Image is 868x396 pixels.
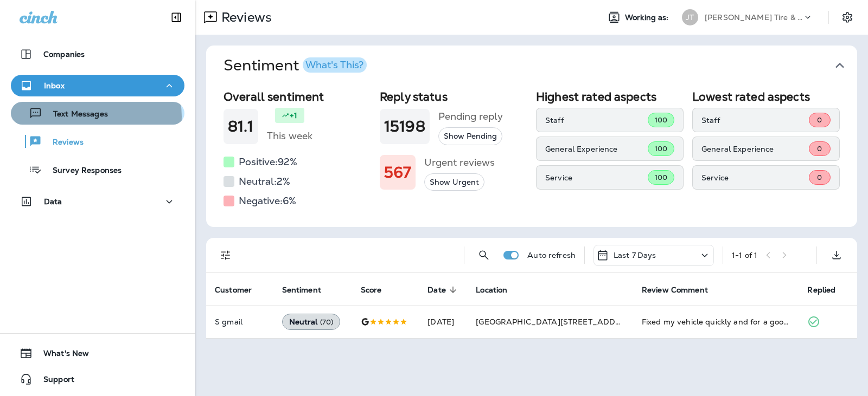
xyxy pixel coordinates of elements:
button: Search Reviews [473,244,495,266]
span: Sentiment [282,285,335,295]
h5: Negative: 6 % [239,192,296,210]
button: Collapse Sidebar [161,7,192,28]
span: Date [427,285,446,295]
span: 100 [655,144,667,153]
p: Reviews [217,9,272,25]
span: ( 70 ) [320,317,334,327]
h2: Overall sentiment [224,90,371,103]
p: +1 [290,110,297,121]
div: Neutral [282,314,341,330]
p: Text Messages [42,109,108,120]
button: Survey Responses [11,158,184,181]
div: What's This? [305,60,363,70]
div: 1 - 1 of 1 [732,251,757,259]
h2: Reply status [380,90,527,103]
button: Reviews [11,130,184,153]
p: Survey Responses [42,166,122,176]
h1: Sentiment [224,56,367,75]
h5: Urgent reviews [424,154,495,171]
span: Review Comment [642,285,708,295]
button: Support [11,368,184,390]
p: Data [44,197,62,206]
p: Reviews [42,138,84,148]
button: SentimentWhat's This? [215,46,866,86]
h2: Highest rated aspects [536,90,684,103]
h2: Lowest rated aspects [692,90,840,103]
div: JT [682,9,698,25]
button: Export as CSV [826,244,847,266]
span: Support [33,375,74,388]
span: 0 [817,144,822,153]
h5: Neutral: 2 % [239,173,290,190]
span: What's New [33,349,89,362]
span: 0 [817,115,822,125]
button: What's This? [303,57,367,73]
p: [PERSON_NAME] Tire & Auto [705,13,802,22]
p: S gmail [215,317,265,326]
span: Customer [215,285,252,295]
span: Location [476,285,521,295]
span: Date [427,285,460,295]
h1: 567 [384,164,411,181]
div: SentimentWhat's This? [206,86,857,227]
h1: 81.1 [228,118,254,135]
button: What's New [11,342,184,364]
p: Inbox [44,81,65,90]
button: Data [11,191,184,212]
span: Replied [807,285,850,295]
p: Service [545,173,648,182]
span: 0 [817,173,822,182]
p: Companies [43,50,85,59]
span: Replied [807,285,835,295]
span: Location [476,285,507,295]
p: General Experience [701,145,809,153]
h5: Pending reply [438,108,503,125]
p: Last 7 Days [614,251,656,259]
button: Show Urgent [424,173,484,191]
span: Working as: [625,13,671,22]
span: 100 [655,173,667,182]
span: Customer [215,285,266,295]
span: Score [361,285,382,295]
span: [GEOGRAPHIC_DATA][STREET_ADDRESS] [476,317,639,327]
p: General Experience [545,145,648,153]
td: [DATE] [419,306,467,338]
button: Text Messages [11,102,184,125]
button: Settings [838,8,857,27]
p: Auto refresh [527,251,576,259]
span: Review Comment [642,285,722,295]
button: Companies [11,43,184,65]
p: Staff [545,116,648,125]
button: Inbox [11,75,184,96]
div: Fixed my vehicle quickly and for a good price. My radiator cap was cracked so was replaced and fl... [642,316,790,327]
h5: Positive: 92 % [239,153,297,171]
p: Staff [701,116,809,125]
button: Filters [215,244,237,266]
button: Show Pending [438,127,502,145]
h5: This week [267,127,312,145]
p: Service [701,173,809,182]
h1: 15198 [384,118,425,135]
span: Sentiment [282,285,321,295]
span: 100 [655,115,667,125]
span: Score [361,285,396,295]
